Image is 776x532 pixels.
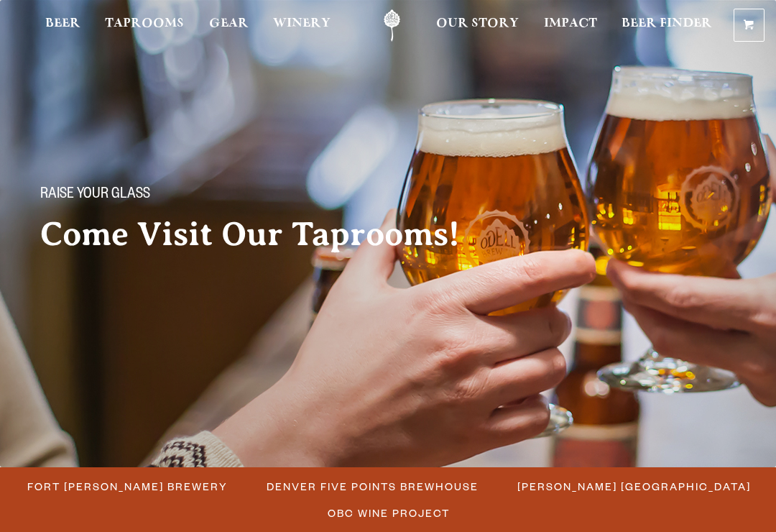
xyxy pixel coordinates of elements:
a: Odell Home [365,9,419,42]
a: Winery [264,9,340,42]
span: Beer Finder [622,18,712,29]
a: Beer Finder [612,9,721,42]
a: OBC Wine Project [319,503,457,523]
a: [PERSON_NAME] [GEOGRAPHIC_DATA] [509,476,758,497]
span: Winery [273,18,331,29]
span: Gear [209,18,249,29]
span: Beer [45,18,80,29]
span: Impact [544,18,597,29]
span: Our Story [436,18,519,29]
span: Denver Five Points Brewhouse [267,476,479,497]
span: Fort [PERSON_NAME] Brewery [27,476,228,497]
span: [PERSON_NAME] [GEOGRAPHIC_DATA] [517,476,751,497]
a: Beer [36,9,90,42]
span: Taprooms [105,18,184,29]
a: Our Story [427,9,528,42]
a: Gear [200,9,258,42]
a: Impact [535,9,606,42]
h2: Come Visit Our Taprooms! [40,216,489,252]
span: Raise your glass [40,186,150,205]
span: OBC Wine Project [328,503,450,523]
a: Taprooms [96,9,193,42]
a: Denver Five Points Brewhouse [258,476,486,497]
a: Fort [PERSON_NAME] Brewery [19,476,235,497]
